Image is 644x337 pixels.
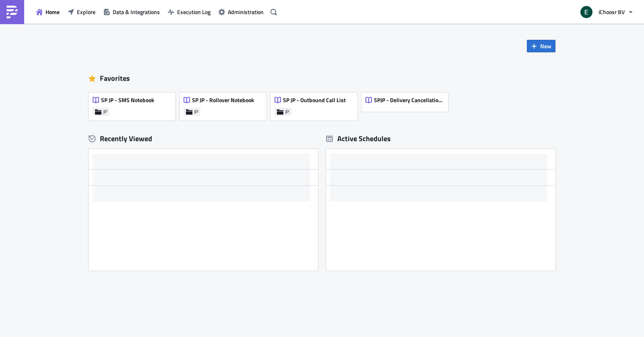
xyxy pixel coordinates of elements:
[192,97,254,104] span: SP JP - Rollover Notebook
[113,8,160,16] span: Data & Integrations
[103,109,107,115] span: JP
[89,133,318,145] div: Recently Viewed
[599,8,625,16] span: iChoosr BV
[99,6,164,18] button: Data & Integrations
[164,6,215,18] button: Execution Log
[580,5,593,19] img: Avatar
[45,8,60,16] span: Home
[228,8,264,16] span: Administration
[77,8,95,16] span: Explore
[576,3,638,21] button: iChoosr BV
[194,109,198,115] span: JP
[361,88,452,121] a: SPJP - Delivery Cancellation Reasons
[89,72,555,84] div: Favorites
[540,42,551,50] span: New
[89,88,180,121] a: SP JP - SMS NotebookJP
[215,6,268,18] button: Administration
[64,6,99,18] button: Explore
[270,88,361,121] a: SP JP - Outbound Call ListJP
[32,6,64,18] button: Home
[283,97,346,104] span: SP JP - Outbound Call List
[326,134,391,143] div: Active Schedules
[101,97,154,104] span: SP JP - SMS Notebook
[6,6,19,18] img: PushMetrics
[180,88,270,121] a: SP JP - Rollover NotebookJP
[374,97,444,104] span: SPJP - Delivery Cancellation Reasons
[285,109,289,115] span: JP
[527,40,555,52] button: New
[177,8,211,16] span: Execution Log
